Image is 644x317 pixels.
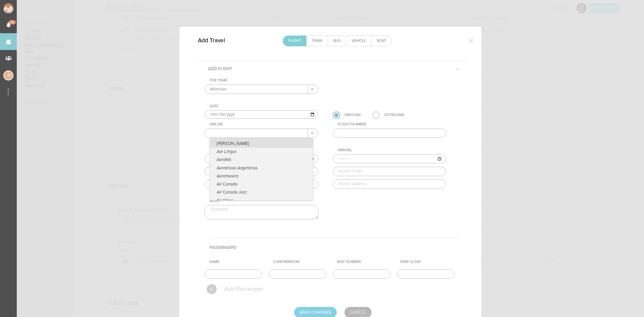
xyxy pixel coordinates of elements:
[205,154,318,164] input: ––:–– ––
[205,179,318,189] input: Airport Address
[3,70,13,81] div: Jessica Smith
[397,257,461,267] th: Fare Class
[224,286,263,293] p: Add Passenger
[308,129,318,138] button: .
[9,20,16,24] span: 23
[307,36,328,46] a: Train
[333,167,446,176] input: Airport Code
[210,238,461,257] h4: Passengers
[283,36,306,46] a: Flight
[205,85,308,94] input: Select a Team (Required)
[384,111,405,119] div: Outbound
[210,188,313,196] p: Air Canada Jazz
[210,148,318,153] div: Departure
[372,36,391,46] a: Boat
[210,199,318,204] div: Note
[210,104,318,109] div: Date
[210,180,313,188] p: Air Canada
[210,78,318,83] div: For Team
[338,122,446,127] div: Flight Number
[334,257,398,267] th: Seat Number
[207,287,263,291] a: Add Passenger
[210,164,313,172] p: Aerolineas Argentinas
[308,85,318,94] button: .
[346,36,371,46] a: Vehicle
[210,172,313,180] p: Aeromexico
[210,148,313,156] p: Aer Lingus
[338,148,446,153] div: Arrival
[207,257,270,267] th: Name
[210,138,313,148] p: [PERSON_NAME]
[3,3,41,13] img: NOMAD
[270,257,334,267] th: Confirmation
[333,154,446,164] input: ––:–– ––
[203,61,237,76] h5: Add Flight
[210,197,313,205] p: Air China
[205,167,318,176] input: Airport Code
[344,111,361,119] div: Inbound
[328,36,346,46] a: Bus
[210,156,313,164] p: Aeroflot
[210,122,318,127] div: Airline
[333,179,446,189] input: Airport Address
